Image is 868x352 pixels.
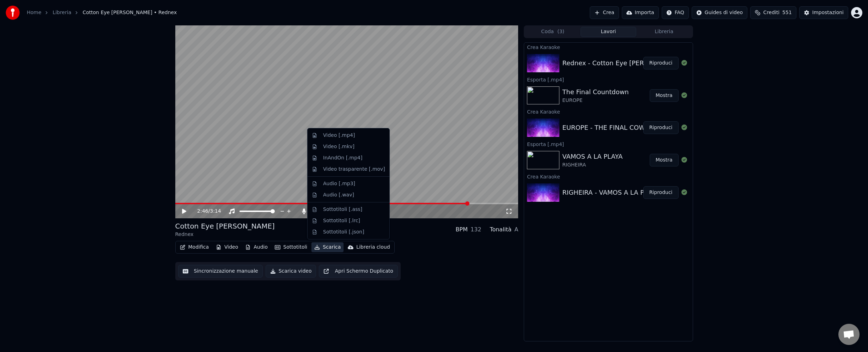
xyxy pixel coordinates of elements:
[175,221,275,231] div: Cotton Eye [PERSON_NAME]
[799,6,848,19] button: Impostazioni
[562,58,682,68] div: Rednex - Cotton Eye [PERSON_NAME]
[524,172,692,181] div: Crea Karaoke
[662,6,689,19] button: FAQ
[210,208,221,215] span: 3:14
[242,242,271,252] button: Audio
[175,231,275,238] div: Rednex
[323,154,363,162] div: InAndOn [.mp4]
[213,242,241,252] button: Video
[524,107,692,116] div: Crea Karaoke
[456,225,468,234] div: BPM
[524,75,692,84] div: Esporta [.mp4]
[311,242,344,252] button: Scarica
[763,9,779,16] span: Crediti
[53,9,71,16] a: Libreria
[636,27,692,37] button: Libreria
[323,206,362,213] div: Sottotitoli [.ass]
[643,186,679,199] button: Riproduci
[557,28,564,35] span: ( 3 )
[27,9,41,16] a: Home
[562,152,623,162] div: VAMOS A LA PLAYA
[562,188,659,198] div: RIGHEIRA - VAMOS A LA PLAYA
[356,244,390,251] div: Libreria cloud
[650,154,679,166] button: Mostra
[562,87,629,97] div: The Final Countdown
[323,132,355,139] div: Video [.mp4]
[750,6,796,19] button: Crediti551
[562,97,629,104] div: EUROPE
[524,140,692,148] div: Esporta [.mp4]
[562,123,691,133] div: EUROPE - THE FINAL COWNTDOWN EDIT
[323,217,360,224] div: Sottotitoli [.lrc]
[643,57,679,69] button: Riproduci
[562,162,623,169] div: RIGHEIRA
[319,265,397,278] button: Apri Schermo Duplicato
[323,143,354,150] div: Video [.mkv]
[692,6,747,19] button: Guides di video
[581,27,636,37] button: Lavori
[323,166,385,173] div: Video trasparente [.mov]
[514,225,518,234] div: A
[524,43,692,51] div: Crea Karaoke
[782,9,792,16] span: 551
[490,225,512,234] div: Tonalità
[323,229,364,236] div: Sottotitoli [.json]
[812,9,844,16] div: Impostazioni
[650,89,679,102] button: Mostra
[643,121,679,134] button: Riproduci
[622,6,659,19] button: Importa
[197,208,208,215] span: 2:46
[471,225,481,234] div: 132
[6,6,20,20] img: youka
[83,9,177,16] span: Cotton Eye [PERSON_NAME] • Rednex
[197,208,214,215] div: /
[177,242,212,252] button: Modifica
[266,265,316,278] button: Scarica video
[838,324,860,345] div: Aprire la chat
[590,6,619,19] button: Crea
[323,192,354,199] div: Audio [.wav]
[272,242,310,252] button: Sottotitoli
[27,9,177,16] nav: breadcrumb
[178,265,263,278] button: Sincronizzazione manuale
[525,27,581,37] button: Coda
[323,180,355,187] div: Audio [.mp3]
